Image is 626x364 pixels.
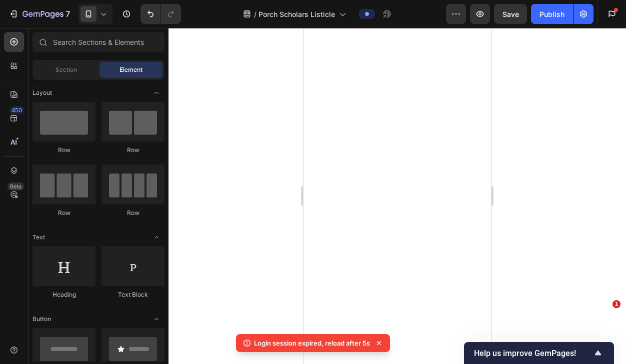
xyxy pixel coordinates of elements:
span: Porch Scholars Listicle [258,9,335,19]
div: Row [101,208,164,217]
p: 7 [65,8,70,20]
span: / [254,9,256,19]
span: Button [32,315,51,324]
span: Toggle open [148,311,164,327]
div: Heading [32,290,95,299]
button: Save [494,4,527,24]
div: Row [32,146,95,155]
button: Show survey - Help us improve GemPages! [474,347,604,359]
div: Text Block [101,290,164,299]
span: Element [119,65,142,74]
div: Row [32,208,95,217]
span: 1 [612,300,620,308]
div: 450 [9,106,24,114]
iframe: Design area [303,28,491,364]
span: Text [32,233,45,242]
input: Search Sections & Elements [32,32,164,52]
span: Toggle open [148,85,164,101]
div: Beta [7,182,24,190]
div: Publish [539,9,564,19]
div: Undo/Redo [140,4,181,24]
span: Toggle open [148,229,164,245]
button: Publish [531,4,573,24]
span: Layout [32,88,52,97]
span: Save [502,10,519,18]
button: 7 [4,4,74,24]
p: Login session expired, reload after 5s [254,338,370,348]
span: Section [55,65,77,74]
div: Row [101,146,164,155]
iframe: Intercom live chat [592,315,616,339]
span: Help us improve GemPages! [474,349,592,358]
